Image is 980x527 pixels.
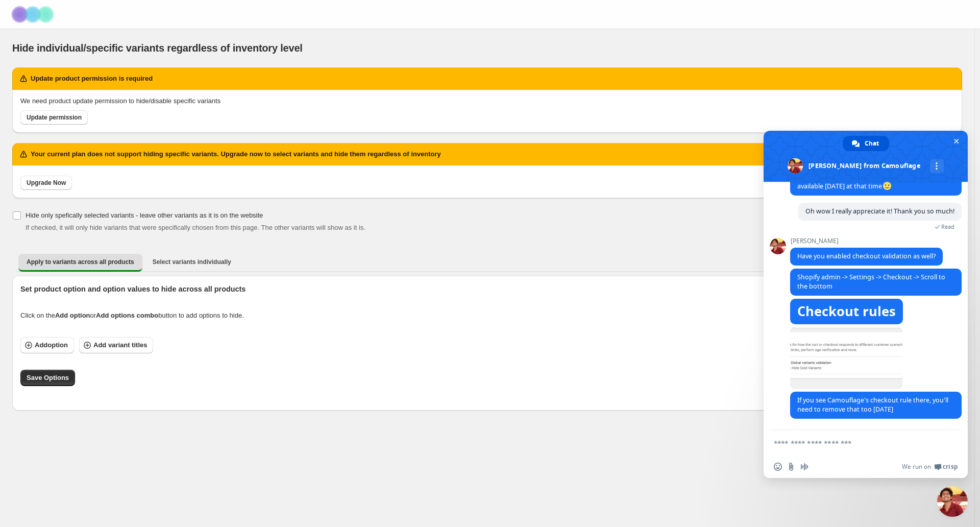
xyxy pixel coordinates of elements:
[18,254,142,272] button: Apply to variants across all products
[902,463,931,471] span: We run on
[27,258,134,266] span: Apply to variants across all products
[790,237,943,245] span: [PERSON_NAME]
[774,430,937,456] textarea: Compose your message...
[12,276,962,411] div: Apply to variants across all products
[55,312,90,319] strong: Add option
[787,463,795,471] span: Send a file
[20,310,954,321] div: Click on the or button to add options to hide.
[937,486,968,517] a: Close chat
[20,110,88,125] a: Update permission
[35,340,68,350] span: Add option
[20,176,72,190] a: Upgrade Now
[943,463,958,471] span: Crisp
[26,211,263,219] span: Hide only spefically selected variants - leave other variants as it is on the website
[27,373,69,383] span: Save Options
[800,463,808,471] span: Audio message
[797,273,945,291] span: Shopify admin -> Settings -> Checkout -> Scroll to the bottom
[96,312,158,319] strong: Add options combo
[20,284,954,294] p: Set product option and option values to hide across all products
[797,396,948,414] span: If you see Camouflage's checkout rule there, you'll need to remove that too [DATE]
[865,136,879,151] span: Chat
[93,340,147,350] span: Add variant titles
[12,42,303,54] span: Hide individual/specific variants regardless of inventory level
[20,97,220,105] span: We need product update permission to hide/disable specific variants
[805,207,954,215] span: Oh wow I really appreciate it! Thank you so much!
[20,370,75,386] button: Save Options
[144,254,239,270] button: Select variants individually
[31,74,153,84] h2: Update product permission is required
[774,463,782,471] span: Insert an emoji
[79,337,153,353] button: Add variant titles
[941,223,954,230] span: Read
[797,304,896,319] span: Checkout rules
[31,149,441,159] h2: Your current plan does not support hiding specific variants. Upgrade now to select variants and h...
[951,136,962,147] span: Close chat
[27,113,82,122] span: Update permission
[843,136,889,151] a: Chat
[20,337,74,353] button: Addoption
[27,179,66,187] span: Upgrade Now
[26,224,365,231] span: If checked, it will only hide variants that were specifically chosen from this page. The other va...
[902,463,958,471] a: We run onCrisp
[153,258,231,266] span: Select variants individually
[797,252,936,260] span: Have you enabled checkout validation as well?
